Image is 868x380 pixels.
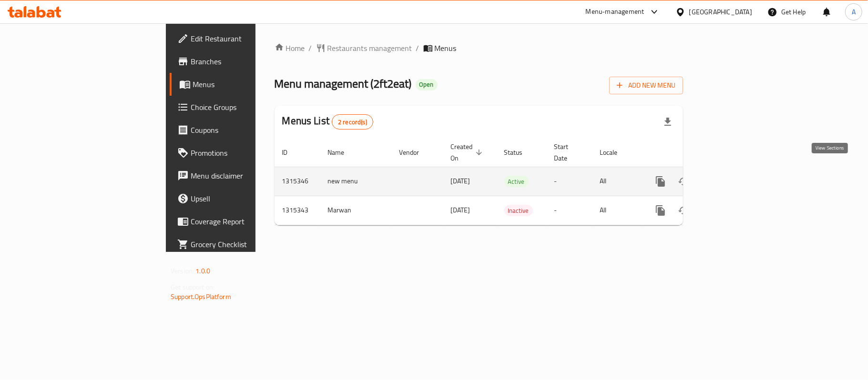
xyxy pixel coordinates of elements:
span: Status [504,147,535,158]
span: Coverage Report [191,216,303,227]
span: Edit Restaurant [191,33,303,44]
td: - [547,196,592,225]
span: Add New Menu [617,80,675,91]
a: Support.OpsPlatform [171,290,231,303]
td: Marwan [320,196,392,225]
span: Get support on: [171,281,214,293]
span: [DATE] [451,175,470,187]
div: Inactive [504,205,533,216]
button: more [649,199,672,222]
span: Restaurants management [327,42,412,54]
button: Add New Menu [609,77,683,94]
span: Menus [193,79,303,90]
a: Restaurants management [316,42,412,54]
a: Choice Groups [170,96,311,119]
span: Active [504,176,529,187]
span: Choice Groups [191,101,303,113]
div: Active [504,176,529,187]
span: A [852,7,856,17]
a: Edit Restaurant [170,27,311,50]
a: Grocery Checklist [170,233,311,256]
span: Vendor [399,147,432,158]
a: Menu disclaimer [170,164,311,187]
span: ID [282,147,300,158]
span: Locale [600,147,630,158]
span: [DATE] [451,204,470,216]
h2: Menus List [282,114,373,130]
span: Grocery Checklist [191,239,303,250]
th: Actions [642,138,748,167]
nav: breadcrumb [275,42,683,54]
span: Menus [435,42,457,54]
span: Menu disclaimer [191,170,303,181]
table: enhanced table [275,138,748,225]
a: Coverage Report [170,210,311,233]
span: Branches [191,56,303,67]
div: Export file [656,110,679,133]
button: Change Status [672,199,695,222]
span: Inactive [504,205,533,216]
span: Version: [171,265,194,277]
div: [GEOGRAPHIC_DATA] [689,7,752,17]
div: Menu-management [586,6,644,18]
a: Branches [170,50,311,73]
td: - [547,167,592,196]
a: Promotions [170,141,311,164]
div: Total records count [332,114,373,130]
span: Promotions [191,147,303,159]
li: / [416,42,419,54]
a: Menus [170,73,311,96]
td: new menu [320,167,392,196]
button: more [649,170,672,193]
span: 2 record(s) [332,118,373,127]
span: Coupons [191,124,303,136]
span: Name [328,147,357,158]
a: Coupons [170,119,311,141]
span: Open [416,80,438,89]
td: All [592,196,642,225]
span: Created On [451,141,485,164]
span: Upsell [191,193,303,204]
span: 1.0.0 [195,265,210,277]
a: Upsell [170,187,311,210]
span: Menu management ( 2ft2eat ) [275,73,412,94]
span: Start Date [554,141,581,164]
div: Open [416,79,438,90]
button: Change Status [672,170,695,193]
td: All [592,167,642,196]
